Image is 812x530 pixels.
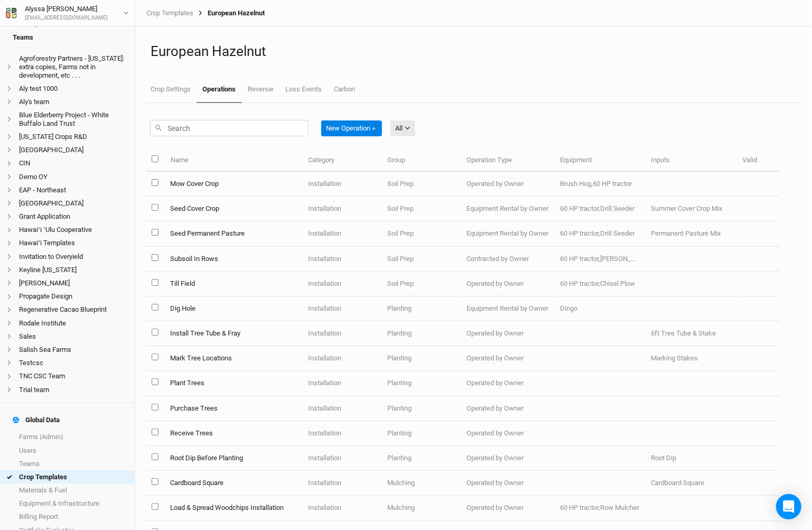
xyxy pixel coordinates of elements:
[651,479,705,487] span: Cardboard Square
[152,329,158,336] input: select this item
[461,496,554,520] td: Operated by Owner
[164,197,302,221] td: Seed Cover Crop
[164,221,302,246] td: Seed Permanent Pasture
[302,197,381,221] td: Installation
[560,504,639,512] span: 60 HP tractor,Row Mulcher
[193,9,265,17] div: European Hazelnut
[461,197,554,221] td: Equipment Rental by Owner
[152,179,158,186] input: select this item
[152,155,158,162] input: select all items
[646,149,736,172] th: Inputs
[560,204,634,212] span: 60 HP tractor,Drill Seeder
[461,172,554,197] td: Operated by Owner
[302,221,381,246] td: Installation
[381,421,461,446] td: Planting
[381,221,461,246] td: Soil Prep
[5,3,129,22] button: Alyssa [PERSON_NAME][EMAIL_ADDRESS][DOMAIN_NAME]
[302,396,381,421] td: Installation
[302,172,381,197] td: Installation
[461,346,554,371] td: Operated by Owner
[302,346,381,371] td: Installation
[152,204,158,211] input: select this item
[13,416,60,424] div: Global Data
[145,77,197,102] a: Crop Settings
[25,14,108,22] div: [EMAIL_ADDRESS][DOMAIN_NAME]
[146,9,193,17] a: Crop Templates
[164,421,302,446] td: Receive Trees
[164,346,302,371] td: Mark Tree Locations
[381,296,461,321] td: Planting
[6,26,128,48] h4: Teams
[302,149,381,172] th: Category
[461,396,554,421] td: Operated by Owner
[164,247,302,272] td: Subsoil In Rows
[302,247,381,272] td: Installation
[321,120,382,136] button: New Operation＋
[302,321,381,346] td: Installation
[381,149,461,172] th: Group
[152,304,158,311] input: select this item
[461,321,554,346] td: Operated by Owner
[554,149,645,172] th: Equipment
[651,354,698,362] span: Marking Stakes
[152,453,158,460] input: select this item
[381,371,461,396] td: Planting
[164,446,302,471] td: Root Dip Before Planting
[776,494,801,519] div: Open Intercom Messenger
[164,496,302,520] td: Load & Spread Woodchips Installation
[152,378,158,385] input: select this item
[461,471,554,496] td: Operated by Owner
[164,172,302,197] td: Mow Cover Crop
[651,329,716,337] span: 6ft Tree Tube & Stake
[302,296,381,321] td: Installation
[560,229,634,237] span: 60 HP tractor,Drill Seeder
[152,279,158,286] input: select this item
[395,123,403,134] div: All
[461,421,554,446] td: Operated by Owner
[461,247,554,272] td: Contracted by Owner
[328,77,361,102] a: Carbon
[152,478,158,485] input: select this item
[164,371,302,396] td: Plant Trees
[461,272,554,296] td: Operated by Owner
[390,120,415,136] button: All
[381,496,461,520] td: Mulching
[381,446,461,471] td: Planting
[381,172,461,197] td: Soil Prep
[152,404,158,411] input: select this item
[302,471,381,496] td: Installation
[651,229,721,237] span: Permanent Pasture Mix
[150,120,309,136] input: Search
[152,503,158,510] input: select this item
[381,197,461,221] td: Soil Prep
[302,421,381,446] td: Installation
[152,429,158,435] input: select this item
[302,496,381,520] td: Installation
[381,272,461,296] td: Soil Prep
[152,354,158,360] input: select this item
[164,272,302,296] td: Till Field
[461,446,554,471] td: Operated by Owner
[152,254,158,261] input: select this item
[651,204,723,212] span: Summer Cover Crop Mix
[302,371,381,396] td: Installation
[164,396,302,421] td: Purchase Trees
[151,43,797,60] h1: European Hazelnut
[197,77,241,103] a: Operations
[164,296,302,321] td: Dig Hole
[461,371,554,396] td: Operated by Owner
[560,304,577,312] span: Dingo
[302,272,381,296] td: Installation
[381,396,461,421] td: Planting
[242,77,279,102] a: Revenue
[381,346,461,371] td: Planting
[152,229,158,236] input: select this item
[164,321,302,346] td: Install Tree Tube & Fray
[164,149,302,172] th: Name
[381,321,461,346] td: Planting
[279,77,328,102] a: Loss Events
[461,296,554,321] td: Equipment Rental by Owner
[381,247,461,272] td: Soil Prep
[381,471,461,496] td: Mulching
[560,255,671,263] span: 60 HP tractor,Yoeman's Plow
